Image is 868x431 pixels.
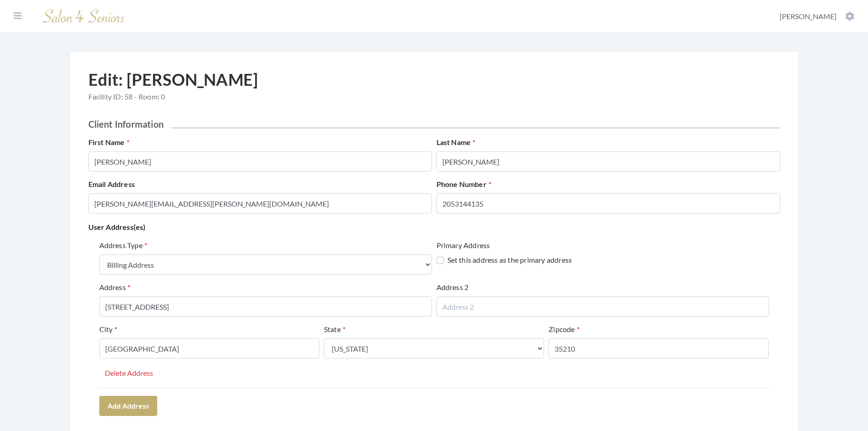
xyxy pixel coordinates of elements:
h2: Client Information [88,119,780,130]
label: First Name [88,137,129,148]
label: Email Address [88,179,135,190]
button: Delete Address [99,366,159,380]
button: Add Address [99,396,157,416]
input: Address 2 [437,296,769,317]
label: State [324,324,345,335]
img: Salon 4 Seniors [38,5,129,27]
label: City [99,324,118,335]
label: Address Type [99,240,148,251]
label: Primary Address [437,240,490,251]
input: Enter Email Address [88,193,432,213]
span: [PERSON_NAME] [780,12,837,21]
input: Zipcode [549,338,769,358]
label: Address 2 [437,282,469,293]
span: Facility ID: 58 - Room: 0 [88,91,258,102]
p: User Address(es) [88,221,780,234]
label: Last Name [437,137,476,148]
label: Set this address as the primary address [437,254,572,265]
input: Enter First Name [88,151,432,171]
input: Enter Last Name [437,151,780,171]
label: Zipcode [549,324,580,335]
input: Enter Phone Number [437,193,780,213]
input: Address [99,296,432,317]
h1: Edit: [PERSON_NAME] [88,70,258,108]
label: Phone Number [437,179,492,190]
label: Address [99,282,131,293]
input: City [99,338,319,358]
button: [PERSON_NAME] [777,11,857,21]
